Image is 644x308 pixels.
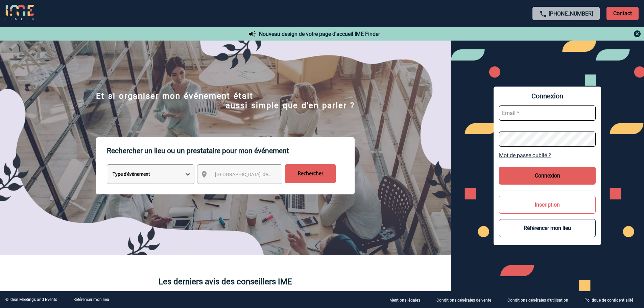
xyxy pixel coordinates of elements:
a: Politique de confidentialité [579,297,644,303]
input: Email * [499,105,596,121]
a: [PHONE_NUMBER] [549,10,593,17]
p: Conditions générales de vente [436,298,491,303]
a: Conditions générales de vente [431,297,502,303]
button: Inscription [499,196,596,214]
img: call-24-px.png [539,10,547,18]
p: Politique de confidentialité [585,298,633,303]
span: Connexion [499,92,596,100]
p: Rechercher un lieu ou un prestataire pour mon événement [107,137,355,164]
a: Conditions générales d'utilisation [502,297,579,303]
a: Référencer mon lieu [73,297,109,302]
button: Connexion [499,167,596,185]
a: Mentions légales [384,297,431,303]
span: [GEOGRAPHIC_DATA], département, région... [215,172,309,177]
input: Rechercher [285,164,336,183]
p: Mentions légales [389,298,420,303]
div: © Ideal Meetings and Events [5,297,57,302]
a: Mot de passe oublié ? [499,152,596,159]
p: Conditions générales d'utilisation [507,298,568,303]
button: Référencer mon lieu [499,219,596,237]
p: Contact [606,7,639,20]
